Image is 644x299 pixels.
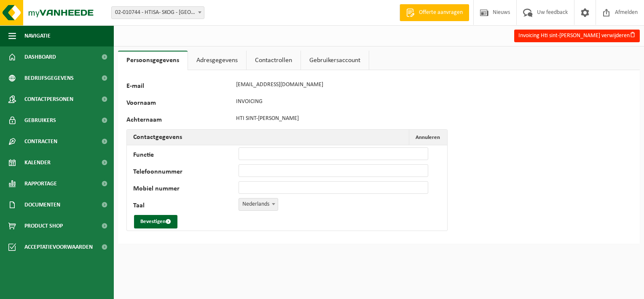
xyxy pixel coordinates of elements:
[24,215,63,236] span: Product Shop
[126,83,232,91] label: E-mail
[417,8,465,17] span: Offerte aanvragen
[134,215,177,228] button: Bevestigen
[24,68,74,89] span: Bedrijfsgegevens
[111,6,204,19] span: 02-010744 - HTISA- SKOG - GENT
[118,51,188,70] a: Persoonsgegevens
[24,152,51,173] span: Kalender
[24,236,93,258] span: Acceptatievoorwaarden
[24,173,57,194] span: Rapportage
[126,100,232,108] label: Voornaam
[133,152,239,160] label: Functie
[400,4,469,21] a: Offerte aanvragen
[247,51,301,70] a: Contactrollen
[416,135,440,140] span: Annuleren
[127,130,188,145] h2: Contactgegevens
[133,202,239,211] label: Taal
[239,198,278,211] span: Nederlands
[24,194,60,215] span: Documenten
[133,185,239,194] label: Mobiel nummer
[188,51,246,70] a: Adresgegevens
[301,51,369,70] a: Gebruikersaccount
[126,117,232,125] label: Achternaam
[24,110,56,131] span: Gebruikers
[133,169,239,177] label: Telefoonnummer
[24,46,56,68] span: Dashboard
[239,198,278,210] span: Nederlands
[24,131,57,152] span: Contracten
[514,30,640,42] button: Invoicing Hti sint-[PERSON_NAME] verwijderen
[409,130,446,145] button: Annuleren
[24,89,73,110] span: Contactpersonen
[112,7,204,19] span: 02-010744 - HTISA- SKOG - GENT
[24,25,51,46] span: Navigatie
